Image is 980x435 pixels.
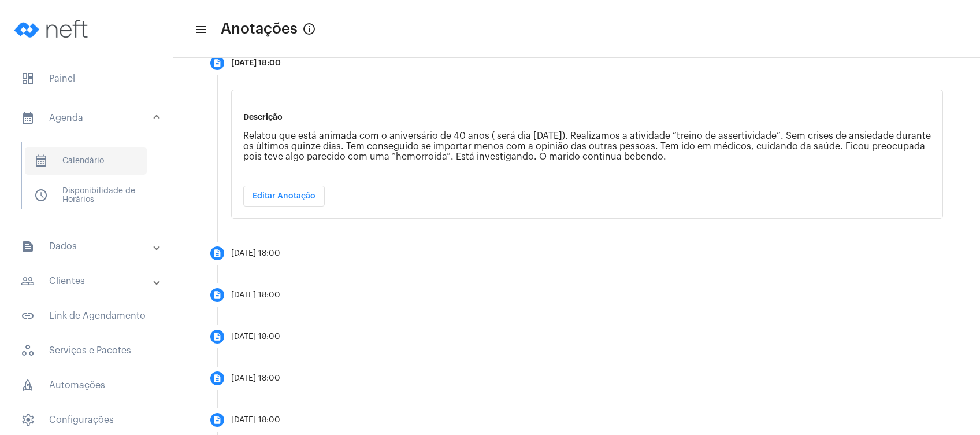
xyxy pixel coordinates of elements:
button: Editar Anotação [243,186,325,207]
p: Descrição [243,113,931,121]
div: [DATE] 18:00 [231,416,280,425]
div: [DATE] 18:00 [231,291,280,300]
span: sidenav icon [21,413,35,427]
mat-icon: description [213,374,222,383]
mat-icon: sidenav icon [21,274,35,288]
mat-icon: description [213,249,222,258]
span: Configurações [12,406,161,434]
span: Automações [12,371,161,399]
span: Serviços e Pacotes [12,337,161,364]
mat-panel-title: Clientes [21,274,154,288]
mat-expansion-panel-header: sidenav iconDados [7,233,173,260]
mat-panel-title: Dados [21,239,154,253]
div: [DATE] 18:00 [231,333,280,341]
div: [DATE] 18:00 [231,59,281,68]
span: sidenav icon [21,72,35,86]
div: sidenav iconAgenda [7,137,173,226]
mat-expansion-panel-header: sidenav iconAgenda [7,99,173,137]
mat-panel-title: Agenda [21,111,154,125]
span: sidenav icon [21,378,35,392]
span: Link de Agendamento [12,302,161,330]
mat-icon: description [213,290,222,300]
mat-icon: description [213,332,222,341]
span: Calendário [25,147,147,175]
span: Anotações [221,20,298,38]
span: Editar Anotação [253,192,315,200]
span: Painel [12,65,161,93]
img: logo-neft-novo-2.png [9,6,96,52]
div: [DATE] 18:00 [231,249,280,258]
span: sidenav icon [21,344,35,357]
mat-expansion-panel-header: sidenav iconClientes [7,267,173,295]
p: Relatou que está animada com o aniversário de 40 anos ( será dia [DATE]). Realizamos a atividade ... [243,131,931,162]
mat-icon: description [213,58,222,68]
mat-icon: sidenav icon [194,23,206,36]
mat-icon: info_outlined [302,22,316,36]
div: [DATE] 18:00 [231,374,280,383]
mat-icon: description [213,415,222,425]
mat-icon: sidenav icon [21,309,35,323]
span: Disponibilidade de Horários [25,182,147,209]
span: sidenav icon [34,189,48,202]
mat-icon: sidenav icon [21,239,35,253]
mat-icon: sidenav icon [21,111,35,125]
span: sidenav icon [34,154,48,168]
